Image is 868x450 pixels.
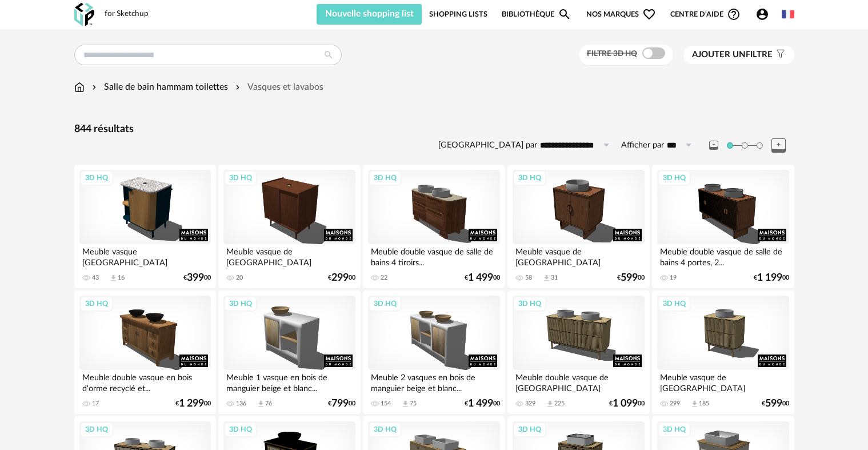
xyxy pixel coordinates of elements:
[692,50,746,59] span: Ajouter un
[369,170,402,185] div: 3D HQ
[551,274,558,282] div: 31
[218,165,360,288] a: 3D HQ Meuble vasque de [GEOGRAPHIC_DATA][PERSON_NAME] 1 porte coulissante 20 €29900
[554,400,565,408] div: 225
[525,274,532,282] div: 58
[183,274,211,282] div: € 00
[369,296,402,311] div: 3D HQ
[692,49,773,61] span: filtre
[670,400,680,408] div: 299
[670,274,677,282] div: 19
[690,400,699,408] span: Download icon
[331,274,349,282] span: 299
[513,422,546,437] div: 3D HQ
[670,7,741,21] span: Centre d'aideHelp Circle Outline icon
[587,50,637,58] span: Filtre 3D HQ
[683,46,794,64] button: Ajouter unfiltre Filter icon
[657,370,789,393] div: Meuble vasque de [GEOGRAPHIC_DATA][PERSON_NAME] 2 tiroirs
[74,165,216,288] a: 3D HQ Meuble vasque [GEOGRAPHIC_DATA][PERSON_NAME] vert et plan en terrazzo 43 Download icon 16 €...
[368,370,499,393] div: Meuble 2 vasques en bois de manguier beige et blanc...
[609,400,645,408] div: € 00
[179,400,204,408] span: 1 299
[465,274,500,282] div: € 00
[79,244,211,267] div: Meuble vasque [GEOGRAPHIC_DATA][PERSON_NAME] vert et plan en terrazzo
[755,7,769,21] span: Account Circle icon
[558,7,571,21] span: Magnify icon
[513,296,546,311] div: 3D HQ
[74,81,85,94] img: svg+xml;base64,PHN2ZyB3aWR0aD0iMTYiIGhlaWdodD0iMTciIHZpZXdCb3g9IjAgMCAxNiAxNyIgZmlsbD0ibm9uZSIgeG...
[257,400,265,408] span: Download icon
[223,244,355,267] div: Meuble vasque de [GEOGRAPHIC_DATA][PERSON_NAME] 1 porte coulissante
[438,140,537,151] label: [GEOGRAPHIC_DATA] par
[187,274,204,282] span: 399
[328,274,355,282] div: € 00
[74,3,94,26] img: OXP
[118,274,125,282] div: 16
[92,400,99,408] div: 17
[381,274,387,282] div: 22
[755,7,774,21] span: Account Circle icon
[502,4,571,25] a: BibliothèqueMagnify icon
[658,170,691,185] div: 3D HQ
[224,422,257,437] div: 3D HQ
[546,400,554,408] span: Download icon
[617,274,645,282] div: € 00
[328,400,355,408] div: € 00
[105,9,149,19] div: for Sketchup
[765,400,782,408] span: 599
[74,123,794,136] div: 844 résultats
[80,170,113,185] div: 3D HQ
[658,422,691,437] div: 3D HQ
[74,290,216,414] a: 3D HQ Meuble double vasque en bois d'orme recyclé et... 17 €1 29900
[224,296,257,311] div: 3D HQ
[468,274,493,282] span: 1 499
[317,4,422,25] button: Nouvelle shopping list
[429,4,487,25] a: Shopping Lists
[109,274,118,282] span: Download icon
[90,81,228,94] div: Salle de bain hammam toilettes
[507,165,649,288] a: 3D HQ Meuble vasque de [GEOGRAPHIC_DATA][PERSON_NAME] portes, 1 étagère... 58 Download icon 31 €5...
[586,4,656,25] span: Nos marques
[513,370,644,393] div: Meuble double vasque de [GEOGRAPHIC_DATA][PERSON_NAME] 4 tiroirs
[657,244,789,267] div: Meuble double vasque de salle de bains 4 portes, 2...
[621,140,664,151] label: Afficher par
[542,274,551,282] span: Download icon
[621,274,638,282] span: 599
[363,290,505,414] a: 3D HQ Meuble 2 vasques en bois de manguier beige et blanc... 154 Download icon 75 €1 49900
[762,400,789,408] div: € 00
[80,422,113,437] div: 3D HQ
[90,81,99,94] img: svg+xml;base64,PHN2ZyB3aWR0aD0iMTYiIGhlaWdodD0iMTYiIHZpZXdCb3g9IjAgMCAxNiAxNiIgZmlsbD0ibm9uZSIgeG...
[613,400,638,408] span: 1 099
[525,400,535,408] div: 329
[652,290,794,414] a: 3D HQ Meuble vasque de [GEOGRAPHIC_DATA][PERSON_NAME] 2 tiroirs 299 Download icon 185 €59900
[368,244,499,267] div: Meuble double vasque de salle de bains 4 tiroirs...
[369,422,402,437] div: 3D HQ
[80,296,113,311] div: 3D HQ
[236,400,246,408] div: 136
[236,274,243,282] div: 20
[699,400,709,408] div: 185
[754,274,789,282] div: € 00
[465,400,500,408] div: € 00
[507,290,649,414] a: 3D HQ Meuble double vasque de [GEOGRAPHIC_DATA][PERSON_NAME] 4 tiroirs 329 Download icon 225 €1 0...
[757,274,782,282] span: 1 199
[331,400,349,408] span: 799
[782,8,794,21] img: fr
[652,165,794,288] a: 3D HQ Meuble double vasque de salle de bains 4 portes, 2... 19 €1 19900
[325,9,414,18] span: Nouvelle shopping list
[79,370,211,393] div: Meuble double vasque en bois d'orme recyclé et...
[513,244,644,267] div: Meuble vasque de [GEOGRAPHIC_DATA][PERSON_NAME] portes, 1 étagère...
[642,7,656,21] span: Heart Outline icon
[401,400,410,408] span: Download icon
[410,400,417,408] div: 75
[381,400,391,408] div: 154
[218,290,360,414] a: 3D HQ Meuble 1 vasque en bois de manguier beige et blanc... 136 Download icon 76 €79900
[92,274,99,282] div: 43
[224,170,257,185] div: 3D HQ
[265,400,272,408] div: 76
[513,170,546,185] div: 3D HQ
[773,49,786,61] span: Filter icon
[727,7,741,21] span: Help Circle Outline icon
[175,400,211,408] div: € 00
[468,400,493,408] span: 1 499
[658,296,691,311] div: 3D HQ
